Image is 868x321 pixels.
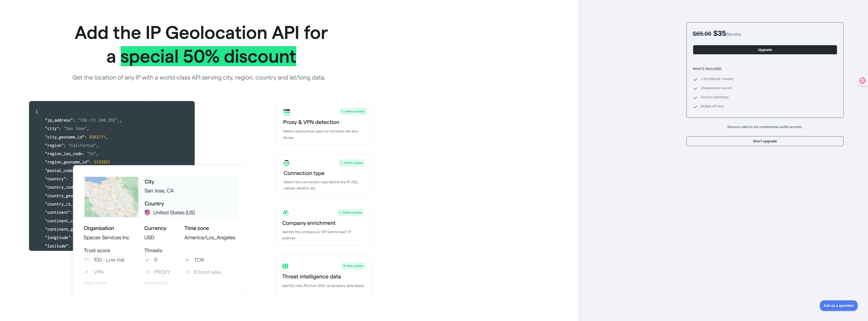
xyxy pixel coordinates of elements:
img: Offer [24,12,374,300]
strong: Discount valid for the next 9 minutes and 56 seconds. [727,125,802,129]
span: Domains whitelisting [701,95,728,100]
span: 25 requests per second [701,86,732,91]
button: Don't upgrade [686,136,844,146]
span: 1,000,000 calls / Monthly [701,77,734,82]
span: $ 35 [713,29,726,37]
span: / Monthly [726,32,741,37]
iframe: Toggle Customer Support [820,300,858,311]
h3: What's included [693,67,837,71]
button: Upgrade [693,45,837,55]
span: Multiple API keys [701,104,724,109]
span: $ 69.00 [693,30,711,37]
